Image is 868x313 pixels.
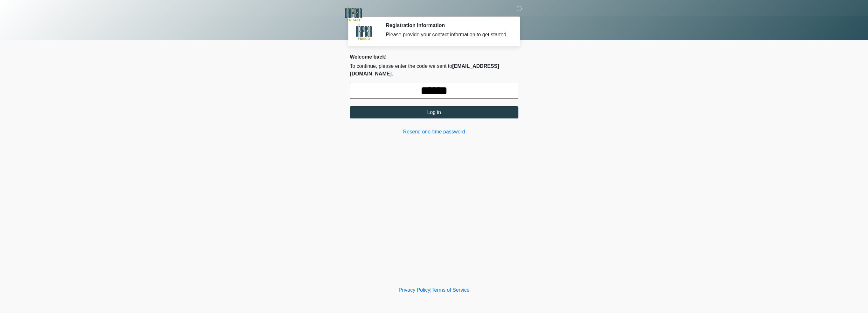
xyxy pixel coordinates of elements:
[399,287,431,293] a: Privacy Policy
[430,287,431,293] a: |
[431,287,469,293] a: Terms of Service
[350,62,518,78] p: To continue, please enter the code we sent to .
[343,5,364,22] img: The DRIPBaR - Frisco Logo
[350,54,518,60] h2: Welcome back!
[350,106,518,118] button: Log in
[350,128,518,136] a: Resend one-time password
[355,22,374,41] img: Agent Avatar
[386,31,509,39] div: Please provide your contact information to get started.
